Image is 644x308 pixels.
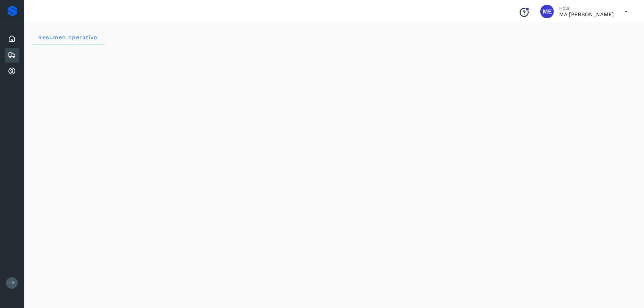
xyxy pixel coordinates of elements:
div: Cuentas por cobrar [5,64,19,79]
div: Inicio [5,31,19,46]
span: Resumen operativo [38,34,98,41]
p: Hola, [559,5,614,11]
p: MA EUGENIA ROBLES MICHAUS [559,11,614,18]
div: Embarques [5,48,19,63]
